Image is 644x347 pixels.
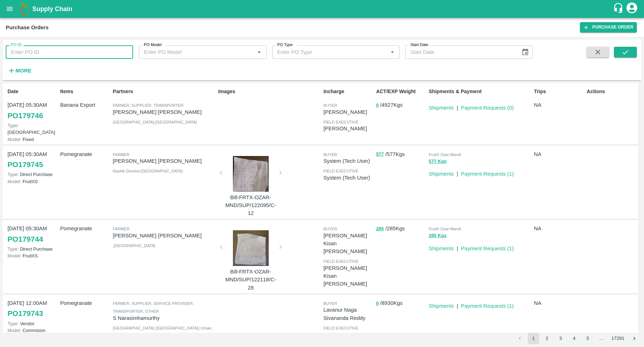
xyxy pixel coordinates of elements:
a: PO179743 [8,307,43,320]
button: Go to page 3 [555,333,566,344]
span: Nashik Division , [GEOGRAPHIC_DATA] [113,169,182,173]
input: Start Date [405,45,516,59]
span: Farmer, Supplier, Service Provider, Transporter, Other [113,301,194,313]
a: Payment Requests (0) [461,105,514,111]
p: Incharge [323,88,373,95]
span: Farmer, Supplier, Transporter [113,103,183,107]
span: FruitX Ozar Mandi [429,227,461,231]
span: Farmer [113,227,129,231]
p: / 285 Kgs [376,225,426,233]
p: Images [218,88,321,95]
button: Open [254,47,264,57]
p: Direct Purchase [8,246,57,252]
span: buyer [323,152,337,157]
div: | [454,299,458,310]
button: Go to next page [629,333,640,344]
p: Bill-FRTX-OZAR-MND/SUP/122118/C-28 [224,268,278,292]
span: field executive [323,259,358,263]
p: [DATE] 05:30AM [8,101,57,109]
p: Trips [534,88,584,95]
p: Lavanur Naga Sivananda Reddy [323,306,373,322]
button: 0 [376,300,379,308]
p: [PERSON_NAME] [323,125,373,132]
button: Choose date [518,45,532,59]
p: FruitXS [8,178,57,185]
a: PO179746 [8,109,43,122]
p: [DATE] 12:00AM [8,299,57,307]
span: Type: [8,172,19,177]
span: Type: [8,321,19,326]
label: Start Date [410,42,428,48]
p: Fixed [8,136,57,143]
p: Pomegranate [60,299,110,307]
div: Purchase Orders [6,23,49,32]
p: Pomegranate [60,150,110,158]
p: Pomegranate [60,225,110,232]
button: open drawer [1,1,18,17]
p: Items [60,88,110,95]
button: Go to page 5 [582,333,594,344]
label: PO Type [277,42,293,48]
button: More [6,65,33,77]
span: buyer [323,103,337,107]
span: field executive [323,169,358,173]
span: , [GEOGRAPHIC_DATA] [113,243,155,248]
p: System (Tech User) [323,157,373,165]
p: [GEOGRAPHIC_DATA] [8,122,57,136]
span: Model: [8,179,21,184]
a: Shipments [429,246,454,251]
p: [DATE] 05:30AM [8,225,57,232]
div: account of current user [625,1,638,16]
strong: More [15,68,31,74]
label: PO ID [11,42,21,48]
p: S Narasimhamurthy [113,314,215,322]
b: Supply Chain [32,5,72,12]
p: Bill-FRTX-OZAR-MND/SUP/122095/C-12 [224,193,278,217]
p: ACT/EXP Weight [376,88,426,95]
span: field executive [323,120,358,124]
button: Go to page 17291 [609,333,626,344]
p: [PERSON_NAME] Kisan [PERSON_NAME] [323,232,373,256]
span: Type: [8,123,19,128]
p: NA [534,299,584,307]
p: / 8930 Kgs [376,299,426,307]
p: [DATE] 05:30AM [8,150,57,158]
a: Supply Chain [32,4,613,14]
nav: pagination navigation [513,333,641,344]
button: 577 [376,150,384,159]
p: / 577 Kgs [376,150,426,159]
p: Actions [587,88,636,95]
p: [PERSON_NAME] [PERSON_NAME] [113,108,215,116]
div: | [454,101,458,112]
a: Shipments [429,171,454,177]
p: NA [534,101,584,109]
div: … [596,335,607,342]
span: Model: [8,253,21,258]
p: FruitXS [8,252,57,259]
button: page 1 [528,333,539,344]
button: 285 Kgs [429,232,447,240]
span: FruitX Ozar Mandi [429,152,461,157]
a: PO179745 [8,158,43,171]
span: Model: [8,328,21,333]
p: Commision [8,327,57,334]
button: Go to page 4 [569,333,580,344]
input: Enter PO Model [141,47,252,57]
p: Sagar K [323,331,373,338]
a: Shipments [429,303,454,309]
p: Partners [113,88,215,95]
p: Shipments & Payment [429,88,531,95]
a: Purchase Order [580,22,637,32]
span: buyer [323,227,337,231]
a: Payment Requests (1) [461,171,514,177]
p: [PERSON_NAME] [323,108,373,116]
img: logo [18,2,32,16]
a: Payment Requests (1) [461,246,514,251]
span: buyer [323,301,337,306]
p: Vendor [8,320,57,327]
button: Go to page 2 [541,333,553,344]
p: NA [534,150,584,158]
a: Shipments [429,105,454,111]
p: / 4927 Kgs [376,101,426,109]
span: field executive [323,326,358,330]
